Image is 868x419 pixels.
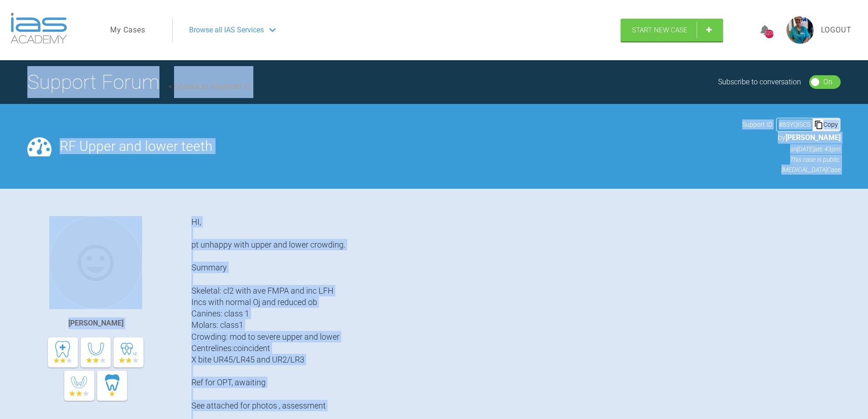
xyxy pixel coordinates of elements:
span: Support ID [742,119,772,129]
span: Start New Case [632,26,688,34]
p: by [742,132,841,144]
a: Go back to Advanced 12 [169,82,252,91]
img: logo-light.3e3ef733.png [10,13,67,44]
div: [PERSON_NAME] [68,317,123,329]
div: On [823,76,832,88]
img: profile.png [786,16,814,44]
a: Start New Case [621,19,723,41]
p: on [DATE] at 6:43pm [742,144,841,154]
a: My Cases [110,24,145,36]
div: 5274 [765,30,774,38]
div: # 8SYQISCS [777,119,812,129]
div: Subscribe to conversation [718,76,801,88]
h1: Support Forum [27,66,252,98]
div: Copy [812,119,840,130]
span: [PERSON_NAME] [786,133,841,142]
h2: RF Upper and lower teeth [60,140,734,153]
a: Logout [821,24,852,36]
img: Neil Fearns [49,216,142,309]
p: This case is public. [742,155,841,165]
span: Browse all IAS Services [189,24,264,36]
p: [MEDICAL_DATA] Case [742,165,841,175]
